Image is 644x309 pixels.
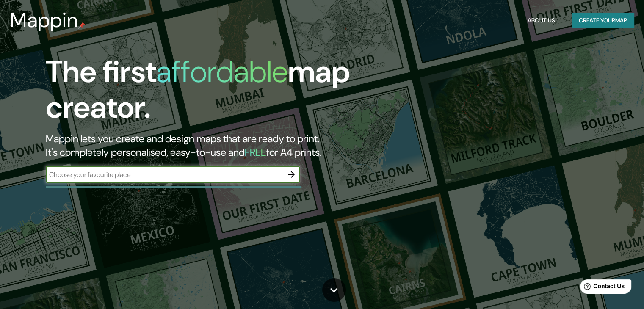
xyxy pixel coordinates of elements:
[46,132,368,159] h2: Mappin lets you create and design maps that are ready to print. It's completely personalised, eas...
[46,54,368,132] h1: The first map creator.
[46,170,283,179] input: Choose your favourite place
[10,8,78,32] h3: Mappin
[78,22,85,29] img: mappin-pin
[524,13,558,28] button: About Us
[156,52,288,91] h1: affordable
[572,13,634,28] button: Create yourmap
[245,146,266,159] h5: FREE
[569,276,635,300] iframe: Help widget launcher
